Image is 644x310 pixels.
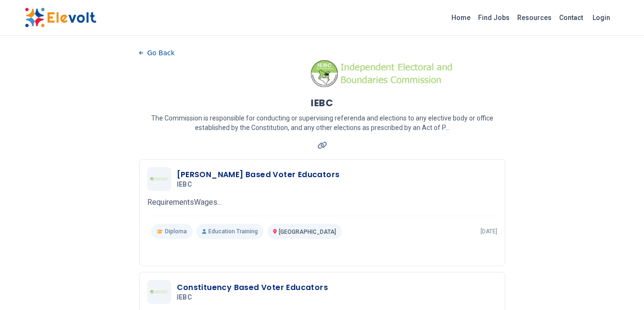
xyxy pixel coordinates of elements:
a: Home [448,10,474,25]
a: Find Jobs [474,10,513,25]
span: IEBC [177,293,192,302]
img: IEBC [150,290,169,294]
h3: Constituency Based Voter Educators [177,282,328,293]
a: Resources [513,10,555,25]
img: Elevolt [25,8,96,28]
span: [GEOGRAPHIC_DATA] [279,229,336,235]
p: RequirementsWages... [147,197,497,208]
a: Contact [555,10,587,25]
h1: IEBC [311,96,333,110]
a: IEBC[PERSON_NAME] Based Voter EducatorsIEBCRequirementsWages... Diploma Education Training [GEOGR... [147,167,497,239]
span: Diploma [165,228,187,235]
h3: [PERSON_NAME] Based Voter Educators [177,169,340,180]
span: IEBC [177,180,192,189]
img: IEBC [308,60,455,89]
p: Education Training [196,224,264,239]
img: IEBC [150,177,169,181]
p: The Commission is responsible for conducting or supervising referenda and elections to any electi... [139,113,505,132]
button: Go Back [139,46,175,60]
a: Login [587,8,616,27]
p: [DATE] [480,228,497,235]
